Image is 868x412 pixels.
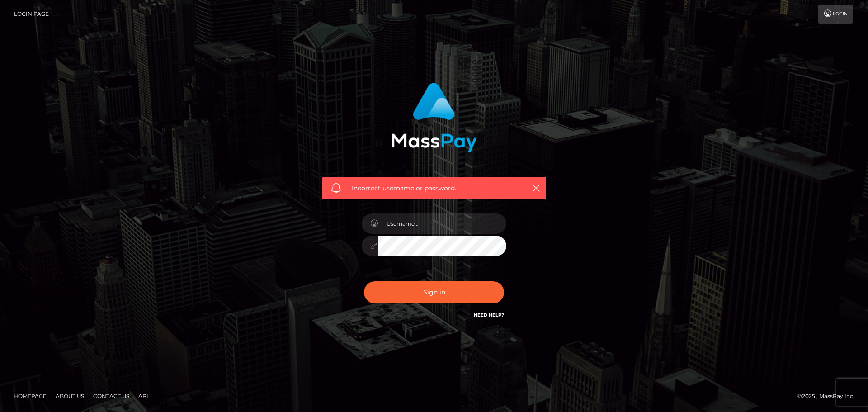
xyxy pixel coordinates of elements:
[378,213,506,234] input: Username...
[135,389,152,403] a: API
[364,281,504,303] button: Sign in
[391,83,477,152] img: MassPay Login
[14,5,49,24] a: Login Page
[797,391,861,401] div: © 2025 , MassPay Inc.
[90,389,133,403] a: Contact Us
[10,389,50,403] a: Homepage
[818,5,853,24] a: Login
[52,389,88,403] a: About Us
[474,312,504,318] a: Need Help?
[352,184,517,193] span: Incorrect username or password.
